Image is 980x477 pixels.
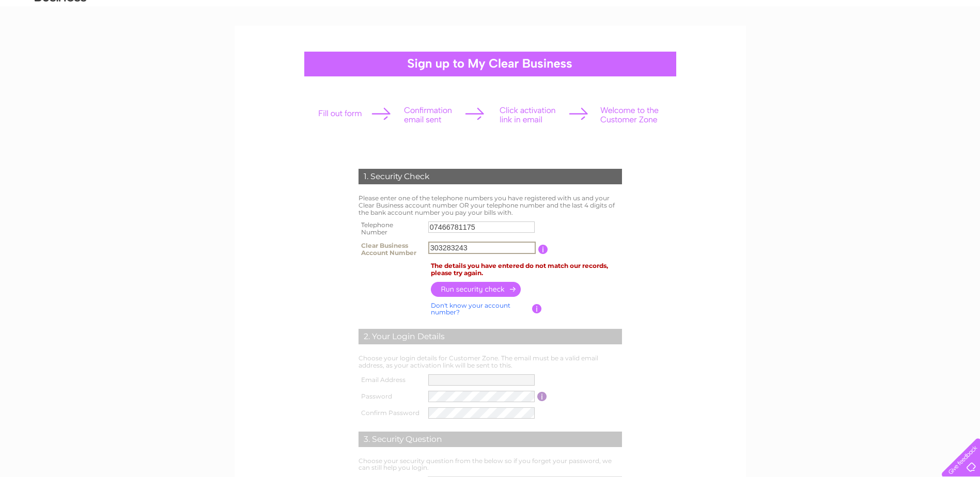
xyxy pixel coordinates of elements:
div: 2. Your Login Details [359,329,622,344]
th: Telephone Number [356,218,426,239]
img: logo.png [34,27,87,58]
td: Please enter one of the telephone numbers you have registered with us and your Clear Business acc... [356,192,625,218]
input: Information [532,304,542,313]
div: 1. Security Check [359,169,622,184]
a: Blog [927,44,942,52]
div: 3. Security Question [359,432,622,447]
a: Telecoms [890,44,921,52]
td: Choose your login details for Customer Zone. The email must be a valid email address, as your act... [356,352,625,372]
th: Email Address [356,372,426,388]
td: Choose your security question from the below so if you forget your password, we can still help yo... [356,455,625,474]
input: Information [538,245,548,254]
a: Energy [861,44,884,52]
a: Contact [948,44,974,52]
a: Don't know your account number? [431,301,510,316]
th: Confirm Password [356,405,426,421]
td: The details you have entered do not match our records, please try again. [428,260,625,279]
input: Information [537,392,547,401]
th: Clear Business Account Number [356,239,426,260]
div: Clear Business is a trading name of Verastar Limited (registered in [GEOGRAPHIC_DATA] No. 3667643... [246,6,735,50]
th: Password [356,388,426,405]
a: 0333 014 3131 [785,5,857,18]
a: Water [835,44,855,52]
